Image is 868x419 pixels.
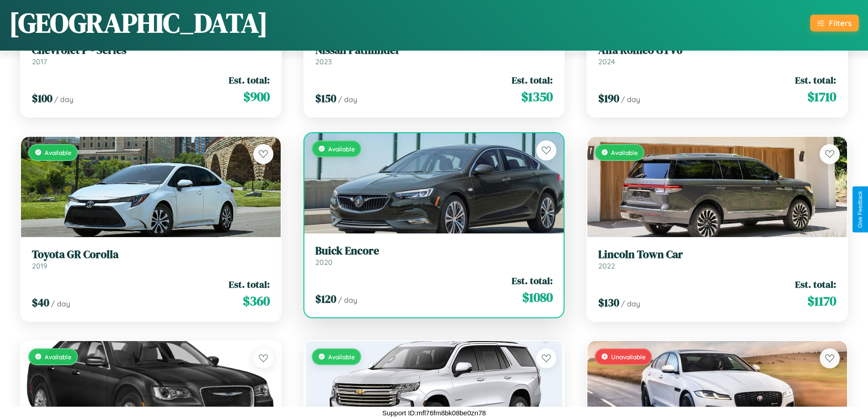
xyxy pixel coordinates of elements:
h1: [GEOGRAPHIC_DATA] [9,4,268,41]
span: Available [45,353,72,361]
h3: Toyota GR Corolla [32,248,270,261]
span: Available [611,149,638,156]
span: 2017 [32,57,47,66]
span: 2023 [315,57,332,66]
span: 2022 [598,261,615,270]
span: 2020 [315,258,333,267]
span: $ 1170 [807,292,836,310]
span: $ 100 [32,91,52,106]
span: Est. total: [512,73,553,87]
h3: Lincoln Town Car [598,248,836,261]
span: $ 360 [243,292,270,310]
span: $ 1080 [522,288,553,306]
span: 2019 [32,261,47,270]
span: Available [45,149,72,156]
h3: Nissan Pathfinder [315,44,553,57]
div: Filters [829,18,852,28]
span: / day [621,95,640,104]
a: Alfa Romeo GTV62024 [598,44,836,66]
span: $ 130 [598,295,619,310]
span: Available [328,145,355,153]
span: 2024 [598,57,615,66]
div: Give Feedback [857,191,863,228]
a: Toyota GR Corolla2019 [32,248,270,270]
span: Est. total: [795,278,836,291]
span: $ 150 [315,91,336,106]
span: $ 1710 [807,88,836,106]
a: Buick Encore2020 [315,244,553,267]
span: $ 120 [315,291,336,306]
button: Filters [810,15,859,31]
span: Est. total: [229,73,270,87]
a: Nissan Pathfinder2023 [315,44,553,66]
span: / day [338,295,357,305]
span: Available [328,353,355,361]
p: Support ID: mfl76fm8bk08be0zn78 [382,407,486,419]
h3: Buick Encore [315,244,553,258]
span: $ 190 [598,91,619,106]
span: $ 1350 [521,88,553,106]
span: / day [338,95,357,104]
h3: Alfa Romeo GTV6 [598,44,836,57]
span: Unavailable [611,353,646,361]
h3: Chevrolet P - Series [32,44,270,57]
a: Lincoln Town Car2022 [598,248,836,270]
span: / day [621,299,640,308]
span: / day [54,95,73,104]
span: Est. total: [795,73,836,87]
span: $ 900 [243,88,270,106]
span: $ 40 [32,295,49,310]
a: Chevrolet P - Series2017 [32,44,270,66]
span: Est. total: [229,278,270,291]
span: Est. total: [512,274,553,287]
span: / day [51,299,70,308]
